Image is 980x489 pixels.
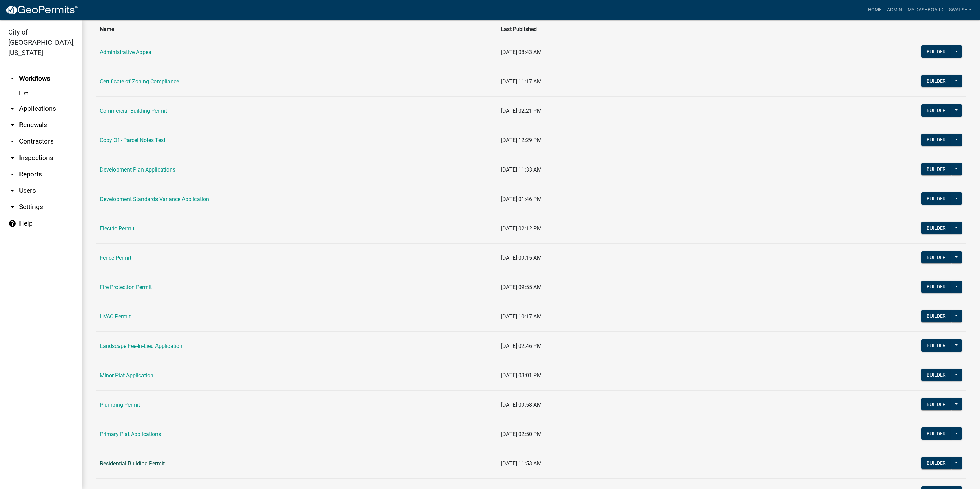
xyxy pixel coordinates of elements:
[921,310,951,322] button: Builder
[921,339,951,352] button: Builder
[501,108,542,114] span: [DATE] 02:21 PM
[921,75,951,87] button: Builder
[501,255,542,261] span: [DATE] 09:15 AM
[100,343,182,349] a: Landscape Fee-In-Lieu Application
[921,457,951,469] button: Builder
[100,78,179,85] a: Certificate of Zoning Compliance
[100,284,152,290] a: Fire Protection Permit
[100,49,153,55] a: Administrative Appeal
[8,170,16,178] i: arrow_drop_down
[501,313,542,320] span: [DATE] 10:17 AM
[100,402,140,408] a: Plumbing Permit
[100,313,131,320] a: HVAC Permit
[96,21,497,38] th: Name
[501,284,542,290] span: [DATE] 09:55 AM
[100,137,165,144] a: Copy Of - Parcel Notes Test
[946,3,975,16] a: swalsh
[501,196,542,202] span: [DATE] 01:46 PM
[100,460,165,467] a: Residential Building Permit
[501,225,542,232] span: [DATE] 02:12 PM
[501,137,542,144] span: [DATE] 12:29 PM
[921,163,951,175] button: Builder
[501,78,542,85] span: [DATE] 11:17 AM
[8,187,16,195] i: arrow_drop_down
[8,219,16,228] i: help
[100,166,175,173] a: Development Plan Applications
[100,255,131,261] a: Fence Permit
[501,402,542,408] span: [DATE] 09:58 AM
[921,427,951,440] button: Builder
[8,121,16,129] i: arrow_drop_down
[921,222,951,234] button: Builder
[497,21,797,38] th: Last Published
[884,3,905,16] a: Admin
[8,154,16,162] i: arrow_drop_down
[905,3,946,16] a: My Dashboard
[921,369,951,381] button: Builder
[8,203,16,211] i: arrow_drop_down
[100,225,134,232] a: Electric Permit
[501,431,542,437] span: [DATE] 02:50 PM
[100,431,161,437] a: Primary Plat Applications
[921,281,951,293] button: Builder
[921,45,951,58] button: Builder
[100,108,167,114] a: Commercial Building Permit
[501,460,542,467] span: [DATE] 11:53 AM
[921,104,951,117] button: Builder
[865,3,884,16] a: Home
[8,74,16,83] i: arrow_drop_up
[501,343,542,349] span: [DATE] 02:46 PM
[921,134,951,146] button: Builder
[100,196,209,202] a: Development Standards Variance Application
[921,192,951,205] button: Builder
[921,251,951,263] button: Builder
[100,372,153,379] a: Minor Plat Application
[501,49,542,55] span: [DATE] 08:43 AM
[501,372,542,379] span: [DATE] 03:01 PM
[8,105,16,113] i: arrow_drop_down
[921,398,951,410] button: Builder
[8,137,16,146] i: arrow_drop_down
[501,166,542,173] span: [DATE] 11:33 AM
